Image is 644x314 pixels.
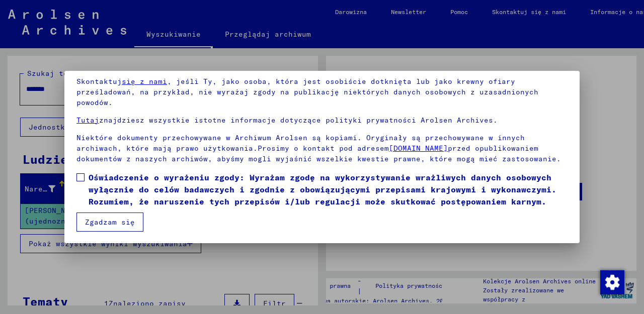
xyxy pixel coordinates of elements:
p: znajdziesz wszystkie istotne informacje dotyczące polityki prywatności Arolsen Archives. [76,115,568,126]
button: Zgadzam się [76,213,143,232]
img: Zmiana zgody [600,270,624,294]
p: Skontaktuj , jeśli Ty, jako osoba, która jest osobiście dotknięta lub jako krewny ofiary prześlad... [76,76,568,108]
span: Oświadczenie o wyrażeniu zgody: Wyrażam zgodę na wykorzystywanie wrażliwych danych osobowych wyłą... [89,171,568,207]
a: [DOMAIN_NAME] [389,144,448,153]
a: się z nami [122,77,167,86]
a: Tutaj [76,116,99,125]
p: Niektóre dokumenty przechowywane w Archiwum Arolsen są kopiami. Oryginały są przechowywane w inny... [76,133,568,164]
